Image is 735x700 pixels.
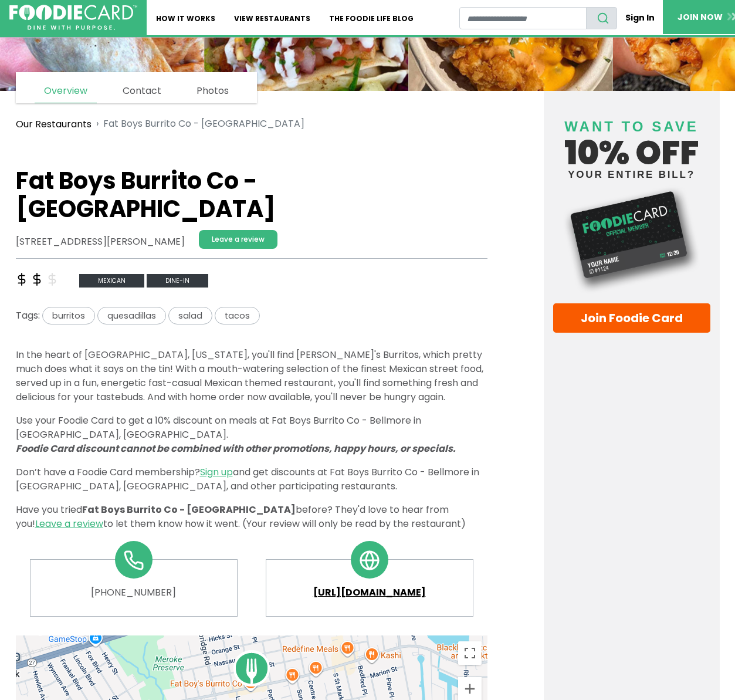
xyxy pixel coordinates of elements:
li: Fat Boys Burrito Co - [GEOGRAPHIC_DATA] [92,117,304,131]
a: burritos [40,309,97,322]
h1: Fat Boys Burrito Co - [GEOGRAPHIC_DATA] [16,167,487,223]
a: Join Foodie Card [553,303,710,333]
a: Dine-in [147,273,208,286]
a: Photos [187,79,238,103]
span: quesadillas [97,307,166,325]
a: Our Restaurants [16,117,92,131]
a: salad [168,309,215,322]
button: search [586,7,617,29]
a: Sign In [617,7,663,29]
span: Fat Boys Burrito Co - [GEOGRAPHIC_DATA] [82,503,296,516]
span: tacos [215,307,260,325]
span: mexican [79,274,144,288]
a: Leave a review [35,517,103,530]
p: Have you tried before? They'd love to hear from you! to let them know how it went. (Your review w... [16,503,487,531]
span: Dine-in [147,274,208,288]
a: Leave a review [199,230,277,249]
a: [PHONE_NUMBER] [40,586,228,600]
a: tacos [215,309,260,322]
a: quesadillas [97,309,168,322]
img: Foodie Card [553,185,710,294]
nav: page links [16,72,257,103]
span: Want to save [564,119,698,134]
nav: breadcrumb [16,110,487,138]
span: salad [168,307,212,325]
p: Don’t have a Foodie Card membership? and get discounts at Fat Boys Burrito Co - Bellmore in [GEOG... [16,465,487,493]
a: Contact [113,79,171,103]
h4: 10% off [553,104,710,180]
a: Sign up [200,465,233,479]
i: Foodie Card discount cannot be combined with other promotions, happy hours, or specials. [16,442,456,455]
p: Use your Foodie Card to get a 10% discount on meals at Fat Boys Burrito Co - Bellmore in [GEOGRAP... [16,414,487,456]
img: FoodieCard; Eat, Drink, Save, Donate [9,5,137,31]
small: your entire bill? [553,170,710,180]
a: [URL][DOMAIN_NAME] [276,586,463,600]
p: In the heart of [GEOGRAPHIC_DATA], [US_STATE], you'll find [PERSON_NAME]'s Burritos, which pretty... [16,348,487,404]
input: restaurant search [459,7,587,29]
address: [STREET_ADDRESS][PERSON_NAME] [16,235,185,249]
a: Overview [35,79,97,103]
div: Tags: [16,307,487,330]
a: mexican [79,273,147,286]
button: Toggle fullscreen view [458,641,482,665]
span: burritos [42,307,95,325]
